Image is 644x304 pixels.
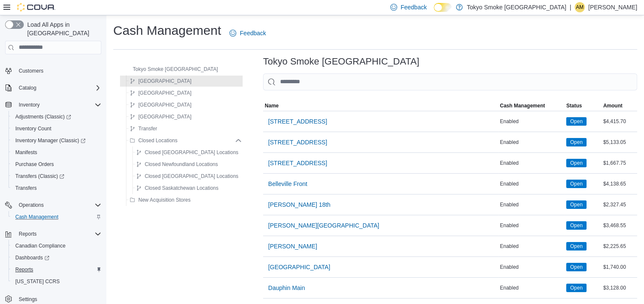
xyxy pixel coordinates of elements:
[498,200,564,210] div: Enabled
[601,116,637,127] div: $4,415.70
[268,138,327,146] span: [STREET_ADDRESS]
[12,241,101,251] span: Canadian Compliance
[265,217,383,234] button: [PERSON_NAME][GEOGRAPHIC_DATA]
[133,147,242,158] button: Closed [GEOGRAPHIC_DATA] Locations
[15,149,37,156] span: Manifests
[498,262,564,272] div: Enabled
[12,159,57,169] a: Purchase Orders
[145,185,218,191] span: Closed Saskatchewan Locations
[265,155,330,172] button: [STREET_ADDRESS]
[138,78,192,84] span: [GEOGRAPHIC_DATA]
[19,101,40,108] span: Inventory
[498,220,564,231] div: Enabled
[500,102,545,109] span: Cash Management
[570,242,582,250] span: Open
[12,253,53,263] a: Dashboards
[566,284,586,292] span: Open
[121,64,221,74] button: Tokyo Smoke [GEOGRAPHIC_DATA]
[9,170,105,182] a: Transfers (Classic)
[24,20,101,37] span: Load All Apps in [GEOGRAPHIC_DATA]
[9,158,105,170] button: Purchase Orders
[133,66,218,73] span: Tokyo Smoke [GEOGRAPHIC_DATA]
[15,113,71,120] span: Adjustments (Classic)
[570,118,582,125] span: Open
[467,2,567,12] p: Tokyo Smoke [GEOGRAPHIC_DATA]
[601,283,637,293] div: $3,128.00
[576,2,584,12] span: AM
[12,147,40,158] a: Manifests
[2,82,105,94] button: Catalog
[601,137,637,147] div: $5,133.05
[126,195,194,205] button: New Acquisition Stores
[12,147,101,158] span: Manifests
[15,83,40,93] button: Catalog
[15,242,66,249] span: Canadian Compliance
[138,113,192,120] span: [GEOGRAPHIC_DATA]
[12,253,101,263] span: Dashboards
[19,296,37,303] span: Settings
[601,101,637,111] button: Amount
[15,200,101,210] span: Operations
[145,173,238,180] span: Closed [GEOGRAPHIC_DATA] Locations
[15,137,86,144] span: Inventory Manager (Classic)
[138,137,177,144] span: Closed Locations
[263,101,498,111] button: Name
[12,135,89,146] a: Inventory Manager (Classic)
[570,222,582,229] span: Open
[265,279,308,296] button: Dauphin Main
[15,266,33,273] span: Reports
[570,201,582,208] span: Open
[570,180,582,188] span: Open
[601,220,637,231] div: $3,468.55
[126,112,195,122] button: [GEOGRAPHIC_DATA]
[566,180,586,188] span: Open
[566,117,586,126] span: Open
[566,159,586,167] span: Open
[268,242,317,251] span: [PERSON_NAME]
[12,112,74,122] a: Adjustments (Classic)
[9,276,105,287] button: [US_STATE] CCRS
[113,22,221,39] h1: Cash Management
[566,138,586,146] span: Open
[9,111,105,123] a: Adjustments (Classic)
[401,3,426,11] span: Feedback
[570,263,582,271] span: Open
[133,183,222,193] button: Closed Saskatchewan Locations
[12,171,101,181] span: Transfers (Classic)
[498,101,564,111] button: Cash Management
[263,73,637,90] input: This is a search bar. As you type, the results lower in the page will automatically filter.
[9,123,105,135] button: Inventory Count
[15,293,101,304] span: Settings
[601,158,637,168] div: $1,667.75
[498,158,564,168] div: Enabled
[12,112,101,122] span: Adjustments (Classic)
[15,100,43,110] button: Inventory
[265,238,321,255] button: [PERSON_NAME]
[15,278,60,285] span: [US_STATE] CCRS
[2,228,105,240] button: Reports
[498,241,564,251] div: Enabled
[263,56,419,67] h3: Tokyo Smoke [GEOGRAPHIC_DATA]
[566,221,586,230] span: Open
[12,241,69,251] a: Canadian Compliance
[145,149,238,156] span: Closed [GEOGRAPHIC_DATA] Locations
[126,124,160,134] button: Transfer
[268,180,307,188] span: Belleville Front
[268,221,379,230] span: [PERSON_NAME][GEOGRAPHIC_DATA]
[601,200,637,210] div: $2,327.45
[9,240,105,252] button: Canadian Compliance
[15,161,54,168] span: Purchase Orders
[9,264,105,276] button: Reports
[265,259,334,276] button: [GEOGRAPHIC_DATA]
[19,202,44,208] span: Operations
[570,284,582,292] span: Open
[12,183,101,193] span: Transfers
[564,101,601,111] button: Status
[15,229,40,239] button: Reports
[498,179,564,189] div: Enabled
[268,284,305,292] span: Dauphin Main
[268,117,327,126] span: [STREET_ADDRESS]
[17,3,55,11] img: Cova
[240,29,266,37] span: Feedback
[12,135,101,146] span: Inventory Manager (Classic)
